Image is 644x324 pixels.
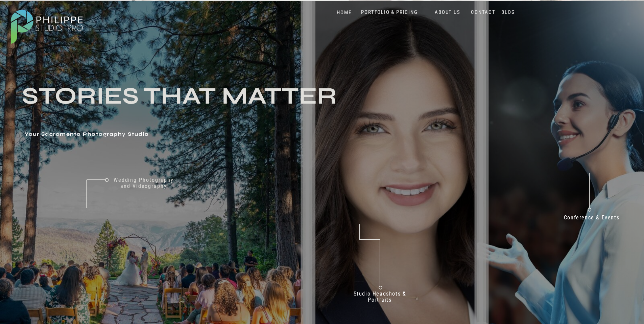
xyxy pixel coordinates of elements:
[390,256,481,274] p: 70+ 5 Star reviews on Google & Yelp
[22,85,360,127] h3: Stories that Matter
[500,9,517,16] a: BLOG
[345,291,414,305] a: Studio Headshots & Portraits
[470,9,497,16] a: CONTACT
[559,215,624,224] a: Conference & Events
[332,166,527,232] h2: Don't just take our word for it
[109,177,179,195] a: Wedding Photography and Videography
[330,9,359,16] a: HOME
[25,131,276,138] h1: Your Sacramento Photography Studio
[359,9,421,16] a: PORTFOLIO & PRICING
[433,9,462,16] a: ABOUT US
